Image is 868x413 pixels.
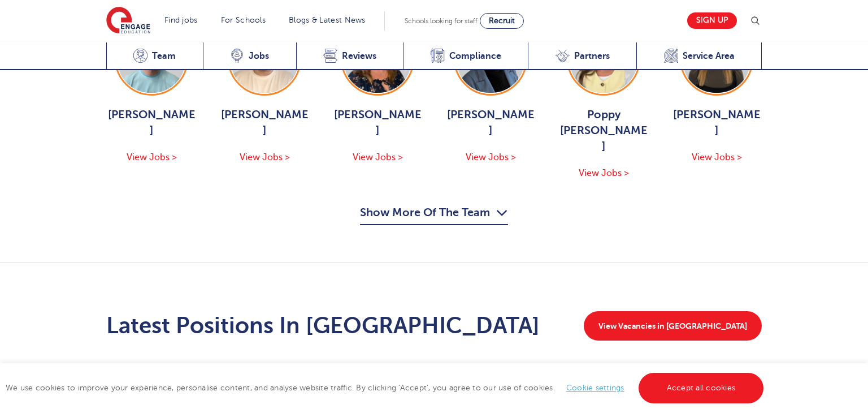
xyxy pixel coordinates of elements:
span: View Jobs > [353,152,403,162]
span: [PERSON_NAME] [332,107,423,139]
span: View Jobs > [466,152,516,162]
span: Poppy [PERSON_NAME] [558,107,649,154]
a: Team [106,42,203,70]
a: View Vacancies in [GEOGRAPHIC_DATA] [584,311,762,341]
span: [PERSON_NAME] [219,107,310,139]
a: Partners [528,42,636,70]
a: Service Area [636,42,762,70]
span: Recruit [489,16,515,25]
span: Jobs [249,50,269,62]
span: Compliance [449,50,501,62]
a: Blogs & Latest News [289,16,366,24]
span: Schools looking for staff [405,17,478,25]
span: Partners [574,50,610,62]
a: Find jobs [164,16,198,24]
a: [PERSON_NAME] View Jobs > [671,22,762,165]
span: View Jobs > [127,152,177,162]
span: [PERSON_NAME] [106,107,197,139]
span: View Jobs > [240,152,290,162]
a: Jobs [203,42,296,70]
span: We use cookies to improve your experience, personalise content, and analyse website traffic. By c... [6,384,766,392]
button: Show More Of The Team [360,204,508,225]
span: [PERSON_NAME] [671,107,762,139]
a: [PERSON_NAME] View Jobs > [445,22,536,165]
span: Service Area [683,50,735,62]
span: Team [152,50,176,62]
a: For Schools [221,16,266,24]
a: Compliance [403,42,528,70]
span: View Jobs > [692,152,742,162]
img: Engage Education [106,7,150,35]
a: Reviews [296,42,403,70]
a: Accept all cookies [639,373,764,403]
span: View Jobs > [579,168,629,178]
a: Cookie settings [566,384,624,392]
a: [PERSON_NAME] View Jobs > [106,22,197,165]
a: Poppy [PERSON_NAME] View Jobs > [558,22,649,180]
a: Recruit [480,13,524,29]
span: [PERSON_NAME] [445,107,536,139]
span: Reviews [342,50,376,62]
a: Sign up [687,12,737,29]
a: [PERSON_NAME] View Jobs > [219,22,310,165]
a: [PERSON_NAME] View Jobs > [332,22,423,165]
h2: Latest Positions In [GEOGRAPHIC_DATA] [106,312,540,339]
